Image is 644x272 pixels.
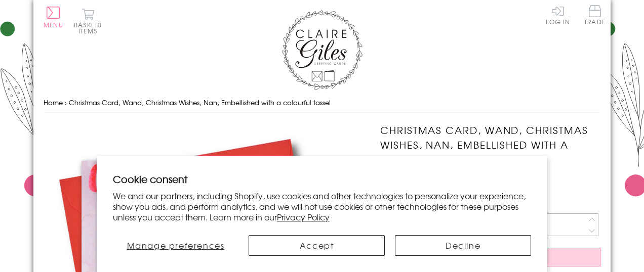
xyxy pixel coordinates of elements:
[44,98,63,107] a: Home
[584,5,606,27] a: Trade
[127,239,225,251] span: Manage preferences
[113,191,531,222] p: We and our partners, including Shopify, use cookies and other technologies to personalize your ex...
[74,8,102,34] button: Basket0 items
[69,98,331,107] span: Christmas Card, Wand, Christmas Wishes, Nan, Embellished with a colourful tassel
[78,20,102,35] span: 0 items
[249,235,385,256] button: Accept
[44,93,600,113] nav: breadcrumbs
[395,235,531,256] button: Decline
[44,20,63,29] span: Menu
[113,235,238,256] button: Manage preferences
[65,98,67,107] span: ›
[113,172,531,186] h2: Cookie consent
[584,5,606,25] span: Trade
[44,7,63,28] button: Menu
[281,10,363,90] img: Claire Giles Greetings Cards
[546,5,570,25] a: Log In
[277,211,330,223] a: Privacy Policy
[380,123,600,166] h1: Christmas Card, Wand, Christmas Wishes, Nan, Embellished with a colourful tassel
